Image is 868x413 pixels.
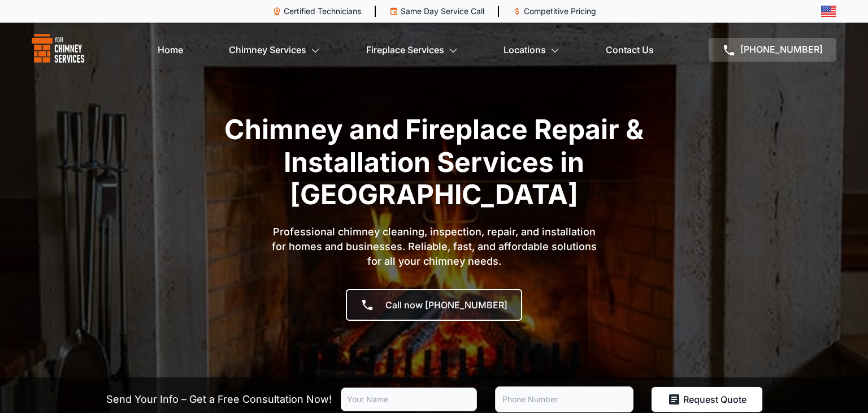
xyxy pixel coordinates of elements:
p: Competitive Pricing [524,6,596,17]
a: Chimney Services [229,38,320,61]
input: Your Name [341,388,477,411]
a: Locations [504,38,559,61]
p: Send Your Info – Get a Free Consultation Now! [106,392,332,407]
a: [PHONE_NUMBER] [709,38,836,62]
p: Same Day Service Call [401,6,484,17]
button: Request Quote [652,387,762,412]
span: [PHONE_NUMBER] [740,44,823,55]
input: Phone Number [495,386,633,412]
a: Fireplace Services [366,38,458,61]
p: Certified Technicians [284,6,361,17]
img: logo [32,34,85,66]
h1: Chimney and Fireplace Repair & Installation Services in [GEOGRAPHIC_DATA] [214,113,654,211]
a: Contact Us [606,38,654,61]
a: Call now [PHONE_NUMBER] [346,289,522,321]
a: Home [158,38,183,61]
p: Professional chimney cleaning, inspection, repair, and installation for homes and businesses. Rel... [264,225,604,269]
